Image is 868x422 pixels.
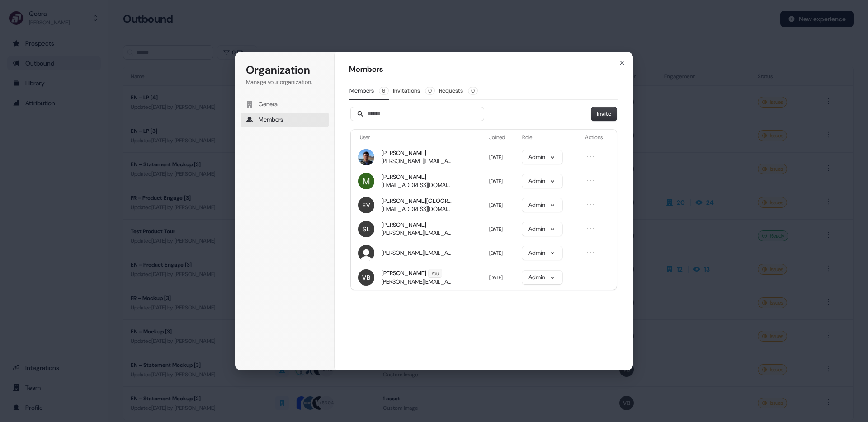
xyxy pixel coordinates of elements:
button: Open menu [585,223,596,234]
button: Open menu [585,272,596,282]
button: Members [349,82,389,100]
button: General [241,97,329,112]
button: Admin [522,246,562,260]
span: [PERSON_NAME] [382,149,426,157]
button: Members [241,113,329,127]
span: [DATE] [489,274,503,281]
span: [PERSON_NAME] [382,173,426,181]
span: [PERSON_NAME] [382,269,426,277]
button: Invite [591,107,617,121]
button: Requests [439,82,478,99]
span: [PERSON_NAME][EMAIL_ADDRESS][DOMAIN_NAME] [382,229,453,237]
button: Admin [522,174,562,188]
button: Invitations [392,82,435,99]
span: [PERSON_NAME] [382,221,426,229]
span: [DATE] [489,178,503,184]
button: Open menu [585,151,596,162]
span: 0 [468,87,477,94]
span: 0 [425,87,434,94]
span: You [429,269,442,277]
span: [DATE] [489,250,503,256]
th: User [351,130,486,145]
button: Admin [522,271,562,284]
th: Joined [486,130,519,145]
span: [DATE] [489,226,503,232]
span: [DATE] [489,202,503,208]
h1: Organization [246,63,324,77]
span: [DATE] [489,154,503,160]
span: General [259,100,279,108]
img: Elyne Vila Nova [358,197,374,213]
button: Open menu [585,199,596,210]
p: Manage your organization. [246,78,324,86]
img: Thomas Mesnil [358,149,374,165]
input: Search [351,107,484,121]
h1: Members [349,64,618,75]
button: Admin [522,198,562,212]
button: Open menu [585,247,596,258]
th: Role [519,130,581,145]
button: Open menu [585,175,596,186]
span: [EMAIL_ADDRESS][DOMAIN_NAME] [382,205,453,213]
button: Admin [522,150,562,164]
span: [PERSON_NAME][EMAIL_ADDRESS][DOMAIN_NAME] [382,157,453,165]
th: Actions [581,130,617,145]
img: Vincent Bonjean [358,269,374,286]
span: [PERSON_NAME][GEOGRAPHIC_DATA] [382,197,453,205]
img: 's logo [358,245,374,261]
span: [PERSON_NAME][EMAIL_ADDRESS][PERSON_NAME][DOMAIN_NAME] [382,278,453,286]
span: [PERSON_NAME][EMAIL_ADDRESS][DOMAIN_NAME] [382,249,453,257]
span: Members [259,116,283,124]
img: Marwen Makni [358,173,374,189]
button: Admin [522,222,562,236]
span: [EMAIL_ADDRESS][DOMAIN_NAME] [382,181,453,189]
span: 6 [379,87,388,94]
img: Simon Laurino [358,221,374,237]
